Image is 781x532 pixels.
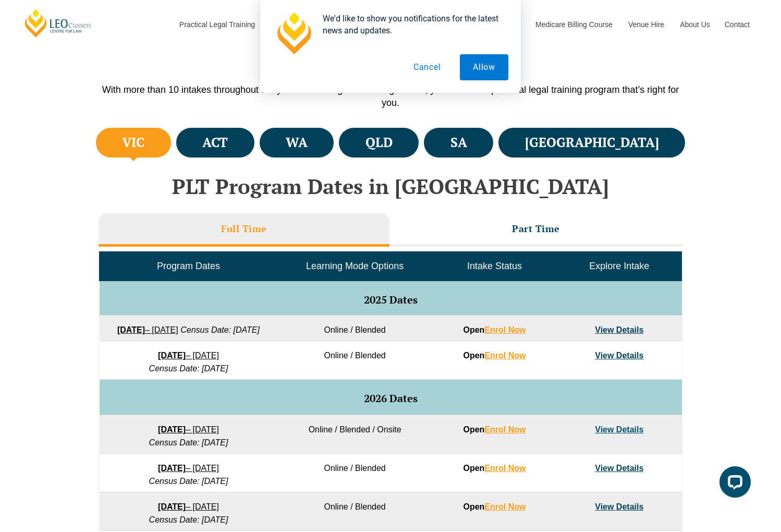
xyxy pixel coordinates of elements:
[273,13,314,54] img: notification icon
[512,223,560,235] h3: Part Time
[221,223,267,235] h3: Full Time
[589,261,649,271] span: Explore Intake
[364,391,418,405] span: 2026 Dates
[450,134,467,151] h4: SA
[314,13,508,37] div: We'd like to show you notifications for the latest news and updates.
[286,134,308,151] h4: WA
[463,325,526,334] strong: Open
[149,515,228,524] em: Census Date: [DATE]
[463,351,526,360] strong: Open
[484,325,526,334] a: Enrol Now
[460,54,508,80] button: Allow
[595,351,643,360] a: View Details
[202,134,228,151] h4: ACT
[364,293,418,307] span: 2025 Dates
[93,175,688,198] h2: PLT Program Dates in [GEOGRAPHIC_DATA]
[467,261,522,271] span: Intake Status
[122,134,144,151] h4: VIC
[158,464,186,473] strong: [DATE]
[157,261,220,271] span: Program Dates
[158,425,186,434] strong: [DATE]
[306,261,404,271] span: Learning Mode Options
[158,502,219,511] a: [DATE]– [DATE]
[463,464,526,473] strong: Open
[595,502,643,511] a: View Details
[484,425,526,434] a: Enrol Now
[158,464,219,473] a: [DATE]– [DATE]
[158,351,219,360] a: [DATE]– [DATE]
[365,134,393,151] h4: QLD
[277,316,432,341] td: Online / Blended
[158,502,186,511] strong: [DATE]
[484,351,526,360] a: Enrol Now
[117,325,145,334] strong: [DATE]
[149,364,228,373] em: Census Date: [DATE]
[484,502,526,511] a: Enrol Now
[400,54,454,80] button: Cancel
[484,464,526,473] a: Enrol Now
[595,325,643,334] a: View Details
[525,134,659,151] h4: [GEOGRAPHIC_DATA]
[158,425,219,434] a: [DATE]– [DATE]
[711,462,755,506] iframe: LiveChat chat widget
[463,425,526,434] strong: Open
[277,415,432,454] td: Online / Blended / Onsite
[117,325,178,334] a: [DATE]– [DATE]
[93,83,688,110] p: With more than 10 intakes throughout the year and a range of learning modes, you can find a pract...
[158,351,186,360] strong: [DATE]
[149,438,228,447] em: Census Date: [DATE]
[277,341,432,380] td: Online / Blended
[595,464,643,473] a: View Details
[463,502,526,511] strong: Open
[277,492,432,531] td: Online / Blended
[180,325,260,334] em: Census Date: [DATE]
[149,477,228,486] em: Census Date: [DATE]
[277,454,432,492] td: Online / Blended
[595,425,643,434] a: View Details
